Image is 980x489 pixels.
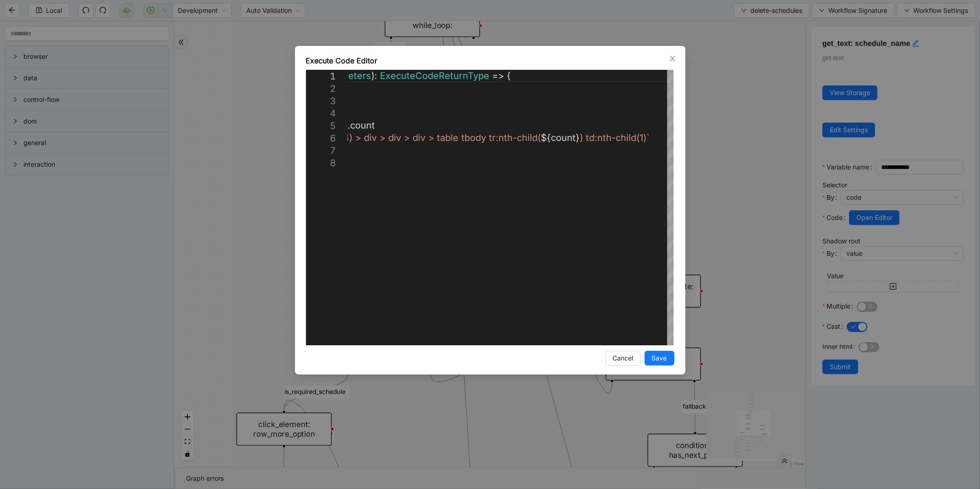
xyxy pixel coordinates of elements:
div: 1 [306,70,336,83]
span: count [350,120,375,131]
span: Cancel [613,353,634,363]
span: Save [652,353,667,363]
div: 3 [306,95,336,107]
span: `main > div:nth-child(14) > div > div > div > tabl [246,132,453,143]
span: . [347,120,350,131]
span: close [669,55,676,62]
div: 2 [306,83,336,95]
span: e tbody tr:nth-child( [453,132,541,143]
span: ${ [541,132,551,143]
div: 6 [306,132,336,145]
button: Cancel [606,351,641,365]
div: 5 [306,120,336,132]
div: 8 [306,157,336,169]
span: ExecuteCodeReturnType [380,70,489,81]
button: Close [668,54,678,64]
span: ) td:nth-child(1)` [580,132,649,143]
div: 4 [306,107,336,120]
span: count [551,132,576,143]
span: { [507,70,511,81]
span: } [576,132,580,143]
span: => [492,70,504,81]
span: ): [371,70,377,81]
button: Save [645,351,674,365]
div: Execute Code Editor [306,55,674,66]
div: 7 [306,145,336,157]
